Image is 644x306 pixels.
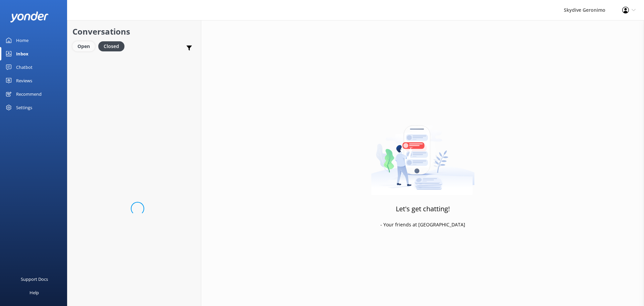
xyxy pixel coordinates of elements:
[10,11,49,23] img: yonder-white-logo.png
[72,25,196,38] h2: Conversations
[72,41,95,51] div: Open
[380,221,465,228] p: - Your friends at [GEOGRAPHIC_DATA]
[16,47,29,60] div: Inbox
[21,272,48,286] div: Support Docs
[72,42,98,50] a: Open
[16,74,32,87] div: Reviews
[371,111,475,195] img: artwork of a man stealing a conversation from at giant smartphone
[16,87,42,101] div: Recommend
[16,101,32,114] div: Settings
[30,286,39,299] div: Help
[16,60,33,74] div: Chatbot
[98,42,128,50] a: Closed
[98,41,124,51] div: Closed
[396,204,450,214] h3: Let's get chatting!
[16,34,29,47] div: Home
